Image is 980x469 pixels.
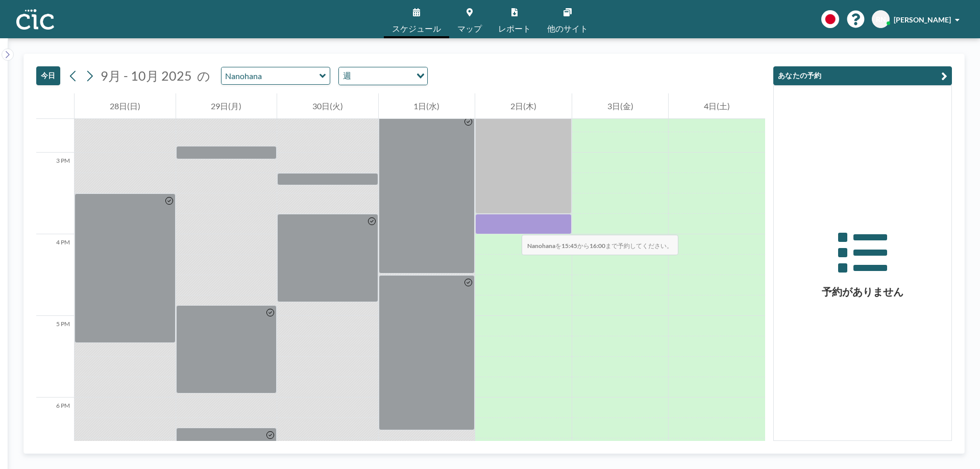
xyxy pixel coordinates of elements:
div: 29日(月) [176,93,277,119]
div: Search for option [339,67,427,85]
div: 1日(水) [379,93,475,119]
span: RN [876,15,886,24]
div: 5 PM [36,316,74,398]
div: 3 PM [36,153,74,234]
span: スケジュール [392,24,441,33]
input: Search for option [354,69,410,83]
button: あなたの予約 [773,66,952,85]
div: 28日(日) [75,93,176,119]
div: 4日(土) [669,93,765,119]
span: 週 [341,69,353,83]
h3: 予約がありません [774,285,951,298]
b: Nanohana [527,242,555,250]
span: [PERSON_NAME] [894,15,951,24]
input: Nanohana [222,67,320,84]
div: 4 PM [36,234,74,316]
span: の [197,68,210,84]
span: レポート [498,24,531,33]
span: を から まで予約してください。 [522,235,678,255]
b: 15:45 [561,242,577,250]
b: 16:00 [590,242,605,250]
img: organization-logo [16,9,54,30]
button: 今日 [36,66,60,85]
div: 2日(木) [475,93,572,119]
span: 9月 - 10月 2025 [101,68,192,83]
div: 3日(金) [572,93,669,119]
span: マップ [457,24,482,33]
div: 30日(火) [277,93,378,119]
span: 他のサイト [547,24,588,33]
